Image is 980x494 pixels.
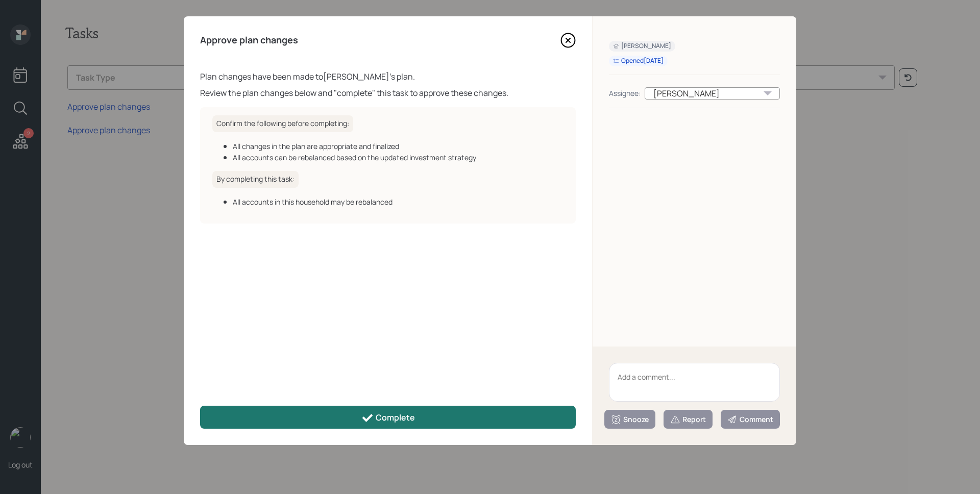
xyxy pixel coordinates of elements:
div: All accounts can be rebalanced based on the updated investment strategy [233,152,563,163]
div: Assignee: [609,88,641,98]
div: Comment [727,414,773,425]
div: Opened [DATE] [613,57,664,65]
div: Complete [361,412,415,424]
div: [PERSON_NAME] [645,87,780,100]
h6: Confirm the following before completing: [212,115,353,132]
button: Comment [721,410,780,429]
div: All changes in the plan are appropriate and finalized [233,141,563,152]
div: Report [670,414,706,425]
button: Report [664,410,713,429]
div: All accounts in this household may be rebalanced [233,196,563,207]
h4: Approve plan changes [200,35,298,46]
button: Complete [200,406,576,429]
div: Snooze [611,414,649,425]
div: Plan changes have been made to [PERSON_NAME] 's plan. [200,70,576,83]
div: [PERSON_NAME] [613,42,671,51]
div: Review the plan changes below and "complete" this task to approve these changes. [200,87,576,99]
h6: By completing this task: [212,171,299,188]
button: Snooze [604,410,655,429]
